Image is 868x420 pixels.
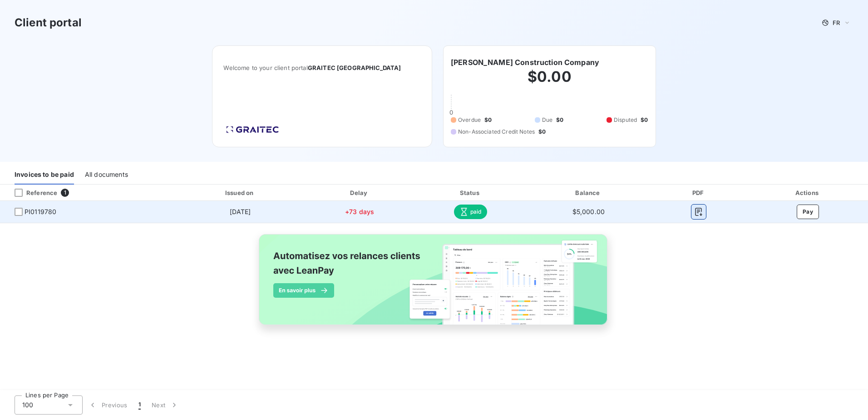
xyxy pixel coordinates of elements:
div: Status [416,188,525,197]
span: 100 [22,400,33,410]
div: All documents [85,165,128,185]
span: $0 [484,116,492,124]
button: 1 [133,395,146,415]
div: Delay [307,188,412,197]
span: $0 [556,116,563,124]
div: PDF [652,188,746,197]
div: Reference [7,189,57,197]
span: Disputed [614,116,637,124]
div: Actions [750,188,866,197]
img: Company logo [223,123,281,136]
span: Welcome to your client portal [223,64,421,71]
span: PI0119780 [25,207,56,216]
span: 1 [61,189,69,197]
span: GRAITEC [GEOGRAPHIC_DATA] [308,64,401,71]
span: Non-Associated Credit Notes [458,128,535,136]
span: paid [454,205,487,219]
div: Issued on [177,188,303,197]
div: Invoices to be paid [15,165,74,185]
span: 0 [449,109,453,116]
span: Due [542,116,552,124]
span: 1 [138,400,141,410]
span: $0 [538,128,546,136]
h6: [PERSON_NAME] Construction Company [451,57,599,68]
h3: Client portal [15,15,82,31]
div: Balance [529,188,648,197]
span: $5,000.00 [572,208,605,215]
span: [DATE] [230,208,251,215]
span: Overdue [458,116,481,124]
button: Next [146,395,184,415]
span: $0 [641,116,648,124]
img: banner [251,229,617,340]
span: +73 days [345,208,374,215]
button: Pay [797,205,819,219]
button: Previous [83,395,133,415]
h2: $0.00 [451,68,648,95]
span: FR [833,19,840,26]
